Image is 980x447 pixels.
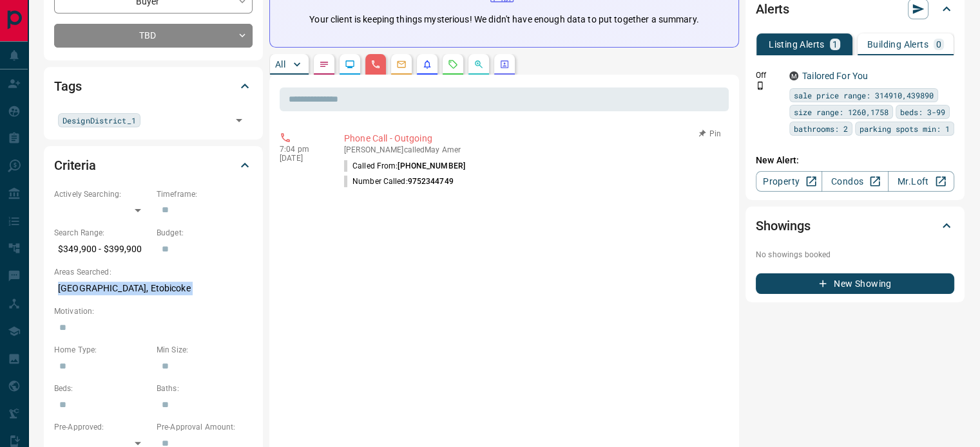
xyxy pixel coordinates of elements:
svg: Lead Browsing Activity [345,59,355,69]
svg: Push Notification Only [756,81,765,90]
p: Timeframe: [157,188,253,200]
p: Number Called: [344,176,454,187]
p: [PERSON_NAME] called May Amer [344,145,724,154]
div: TBD [54,24,253,48]
svg: Opportunities [474,59,484,69]
p: Pre-Approved: [54,421,150,433]
span: beds: 3-99 [900,105,945,118]
span: 9752344749 [408,177,454,186]
a: Property [756,171,822,192]
p: Listing Alerts [769,40,825,49]
span: size range: 1260,1758 [794,105,889,118]
button: Pin [691,128,729,140]
p: Baths: [157,383,253,394]
p: Building Alerts [867,40,928,49]
span: bathrooms: 2 [794,122,848,135]
p: Actively Searching: [54,188,150,200]
svg: Agent Actions [499,59,510,69]
p: $349,900 - $399,900 [54,239,150,260]
p: Search Range: [54,227,150,239]
a: Mr.Loft [888,171,954,192]
p: Home Type: [54,344,150,356]
svg: Emails [396,59,407,69]
h2: Showings [756,215,811,236]
a: Condos [821,171,888,192]
p: New Alert: [756,154,954,167]
div: mrloft.ca [789,71,798,80]
p: Min Size: [157,344,253,356]
p: All [275,60,285,69]
svg: Listing Alerts [422,59,432,69]
svg: Calls [370,59,381,69]
p: Off [756,69,782,81]
div: Showings [756,210,954,241]
a: Tailored For You [802,71,868,81]
p: Budget: [157,227,253,239]
p: Your client is keeping things mysterious! We didn't have enough data to put together a summary. [309,13,698,26]
span: DesignDistrict_1 [62,114,136,127]
p: 0 [936,40,941,49]
svg: Notes [319,59,329,69]
p: [DATE] [280,154,325,163]
div: Criteria [54,150,253,181]
p: Beds: [54,383,150,394]
p: [GEOGRAPHIC_DATA], Etobicoke [54,278,253,299]
p: Areas Searched: [54,266,253,278]
p: Pre-Approval Amount: [157,421,253,433]
span: sale price range: 314910,439890 [794,89,934,102]
h2: Tags [54,76,81,96]
div: Tags [54,71,253,102]
p: 1 [832,40,838,49]
button: New Showing [756,273,954,294]
button: Open [230,111,248,129]
p: Phone Call - Outgoing [344,132,724,145]
p: Called From: [344,160,465,172]
svg: Requests [448,59,458,69]
p: No showings booked [756,249,954,260]
h2: Criteria [54,155,96,176]
span: parking spots min: 1 [860,122,950,135]
p: Motivation: [54,306,253,317]
span: [PHONE_NUMBER] [398,161,465,170]
p: 7:04 pm [280,145,325,154]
